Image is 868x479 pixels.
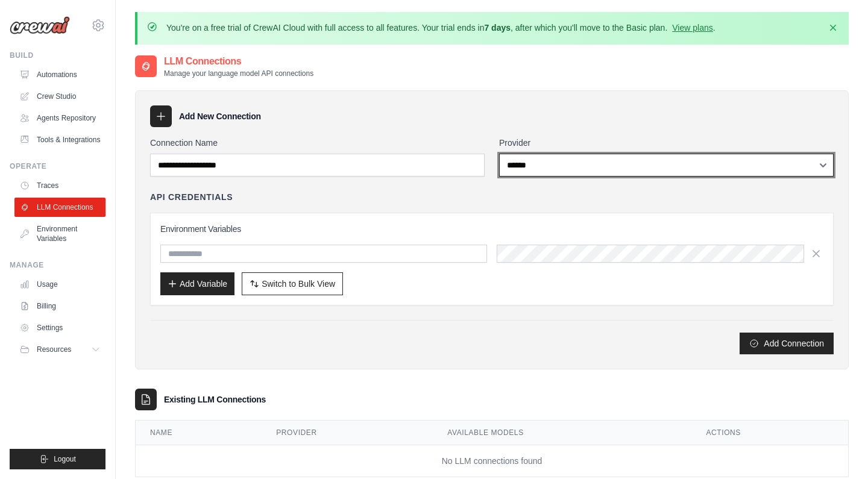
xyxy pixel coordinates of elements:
[164,54,313,69] h2: LLM Connections
[14,130,105,149] a: Tools & Integrations
[14,340,105,359] button: Resources
[150,137,485,149] label: Connection Name
[14,275,105,294] a: Usage
[672,23,712,33] a: View plans
[150,191,233,203] h4: API Credentials
[10,51,105,60] div: Build
[14,198,105,217] a: LLM Connections
[54,454,76,464] span: Logout
[14,108,105,128] a: Agents Repository
[262,421,433,445] th: Provider
[14,219,105,248] a: Environment Variables
[10,449,105,469] button: Logout
[499,137,834,149] label: Provider
[433,421,691,445] th: Available Models
[160,272,234,295] button: Add Variable
[136,421,262,445] th: Name
[164,69,313,78] p: Manage your language model API connections
[691,421,848,445] th: Actions
[164,393,266,405] h3: Existing LLM Connections
[14,65,105,84] a: Automations
[37,345,71,354] span: Resources
[136,445,848,477] td: No LLM connections found
[14,318,105,337] a: Settings
[179,110,261,122] h3: Add New Connection
[10,161,105,171] div: Operate
[166,22,715,34] p: You're on a free trial of CrewAI Cloud with full access to all features. Your trial ends in , aft...
[10,16,70,34] img: Logo
[14,176,105,195] a: Traces
[14,296,105,316] a: Billing
[242,272,343,295] button: Switch to Bulk View
[10,260,105,270] div: Manage
[262,278,335,290] span: Switch to Bulk View
[740,333,834,354] button: Add Connection
[14,87,105,106] a: Crew Studio
[484,23,511,33] strong: 7 days
[160,223,823,235] h3: Environment Variables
